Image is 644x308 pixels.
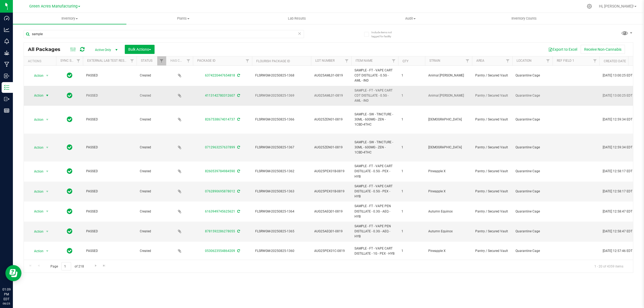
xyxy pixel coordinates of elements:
[314,248,348,254] span: AUG25PEX01C-0819
[603,169,632,174] span: [DATE] 12:58:17 EDT
[401,73,422,78] span: 1
[515,169,549,174] span: Quarantine Cage
[515,117,549,122] span: Quarantine Cage
[354,16,467,21] span: Audit
[315,59,335,63] a: Lot Number
[2,287,10,302] p: 01:09 PM EDT
[354,246,395,256] span: SAMPLE - FT - VAPE CART DISTILLATE - 1G - PEX - HYB
[236,94,240,97] span: Sync from Compliance System
[205,74,235,77] a: 6374220447654818
[236,118,240,121] span: Sync from Compliance System
[591,56,599,65] a: Filter
[236,189,240,193] span: Sync from Compliance System
[4,16,9,21] inline-svg: Dashboard
[197,59,215,63] a: Package ID
[126,13,240,24] a: Plants
[92,262,100,269] a: Go to the next page
[29,228,44,235] span: Action
[354,164,395,179] span: SAMPLE - FT - VAPE CART DISTILLATE - 0.5G - PEX - HYB
[86,93,133,98] span: PASSED
[475,229,509,234] span: Pantry / Secured Vault
[4,62,9,67] inline-svg: Manufacturing
[467,13,581,24] a: Inventory Counts
[166,56,193,66] th: Has COA
[67,92,72,99] span: In Sync
[205,118,235,121] a: 8267538674014737
[401,248,422,254] span: 1
[342,56,351,65] a: Filter
[67,116,72,123] span: In Sync
[205,94,235,97] a: 4113142780312607
[599,4,634,8] span: Hi, [PERSON_NAME]!
[67,72,72,79] span: In Sync
[515,93,549,98] span: Quarantine Cage
[476,59,484,63] a: Area
[475,93,509,98] span: Pantry / Secured Vault
[86,117,133,122] span: PASSED
[44,228,51,235] span: select
[503,56,512,65] a: Filter
[314,145,348,150] span: AUG25ZEN01-0819
[44,188,51,195] span: select
[428,209,469,214] span: Autumn Equinox
[4,39,9,44] inline-svg: Monitoring
[67,208,72,215] span: In Sync
[28,46,66,52] span: All Packages
[517,59,532,63] a: Location
[236,249,240,253] span: Sync from Compliance System
[544,56,552,65] a: Filter
[354,13,467,24] a: Audit
[140,73,163,78] span: Created
[354,204,395,219] span: SAMPLE - FT - VAPE PEN DISTILLATE - 0.3G - AEQ - HYB
[475,189,509,194] span: Pantry / Secured Vault
[401,145,422,150] span: 1
[603,229,632,234] span: [DATE] 12:58:47 EDT
[4,27,9,32] inline-svg: Analytics
[236,229,240,233] span: Sync from Compliance System
[87,59,129,63] a: External Lab Test Result
[314,209,348,214] span: AUG25AEQ01-0819
[475,209,509,214] span: Pantry / Secured Vault
[184,56,193,65] a: Filter
[4,96,9,102] inline-svg: Outbound
[515,248,549,254] span: Quarantine Cage
[67,167,72,175] span: In Sync
[236,169,240,173] span: Sync from Compliance System
[255,73,308,78] span: FLSRWGM-20250825-1368
[401,117,422,122] span: 1
[428,93,469,98] span: Animal [PERSON_NAME]
[157,56,166,65] a: Filter
[29,247,44,255] span: Action
[314,189,348,194] span: AUG25PEX01B-0819
[60,59,81,63] a: Sync Status
[603,209,632,214] span: [DATE] 12:58:47 EDT
[4,73,9,79] inline-svg: Inbound
[429,59,440,63] a: Strain
[29,208,44,215] span: Action
[354,88,395,104] span: SAMPLE - FT - VAPE CART CDT DISTILLATE - 0.5G - AML - IND
[515,189,549,194] span: Quarantine Cage
[46,262,88,270] span: Page of 218
[354,68,395,83] span: SAMPLE - FT - VAPE CART CDT DISTILLATE - 0.5G - AML - IND
[314,73,348,78] span: AUG25AML01-0819
[4,85,9,90] inline-svg: Inventory
[590,262,628,270] span: 1 - 20 of 4359 items
[354,184,395,199] span: SAMPLE - FT - VAPE CART DISTILLATE - 0.5G - PEX - HYB
[67,144,72,151] span: In Sync
[281,16,313,21] span: Lab Results
[401,93,422,98] span: 1
[28,59,54,63] div: Actions
[4,50,9,56] inline-svg: Grow
[140,209,163,214] span: Created
[141,59,152,63] a: Status
[29,144,44,151] span: Action
[428,145,469,150] span: [DEMOGRAPHIC_DATA]
[255,209,308,214] span: FLSRWGM-20250825-1364
[44,116,51,123] span: select
[128,56,137,65] a: Filter
[354,140,395,155] span: SAMPLE - SW - TINCTURE - 30ML - 600MG - ZEN - 1CBD-4THC
[205,145,235,149] a: 0712963257637899
[389,56,398,65] a: Filter
[67,228,72,235] span: In Sync
[67,188,72,195] span: In Sync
